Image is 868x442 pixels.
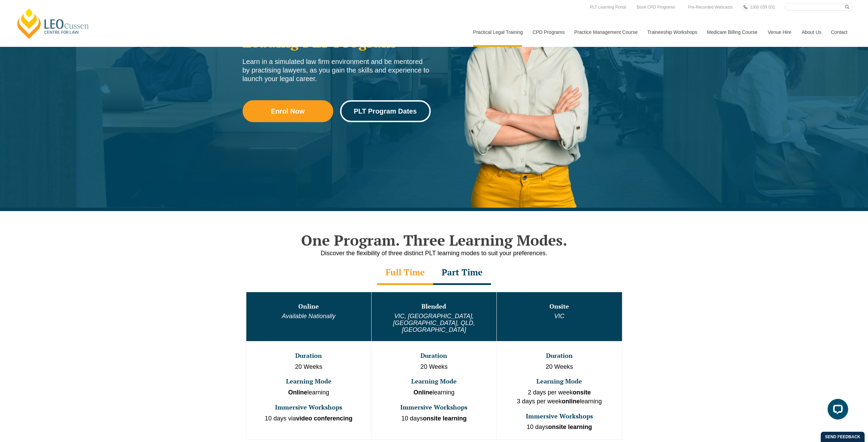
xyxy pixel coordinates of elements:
span: PLT Program Dates [354,108,417,115]
p: 20 Weeks [247,363,371,372]
a: [PERSON_NAME] Centre for Law [15,8,91,40]
p: 20 Weeks [372,363,496,372]
em: VIC [554,313,565,320]
p: 10 days via [247,414,371,423]
h2: One Program. Three Learning Modes. [239,232,629,249]
a: 1300 039 031 [748,3,777,11]
strong: Online [413,389,432,396]
p: 20 Weeks [497,363,621,372]
h3: Online [247,303,371,310]
a: Traineeship Workshops [642,17,702,47]
span: Enrol Now [271,108,305,115]
div: Part Time [433,261,491,285]
strong: online [562,398,580,405]
strong: onsite learning [423,415,467,422]
iframe: LiveChat chat widget [822,396,851,425]
h3: Immersive Workshops [372,404,496,411]
h3: Learning Mode [372,378,496,385]
h3: Immersive Workshops [247,404,371,411]
a: Practice Management Course [569,17,642,47]
a: About Us [796,17,826,47]
em: Available Nationally [282,313,336,320]
a: PLT Program Dates [340,100,431,122]
h3: Onsite [497,303,621,310]
strong: Online [288,389,307,396]
h3: Blended [372,303,496,310]
strong: onsite [573,389,591,396]
a: Pre-Recorded Webcasts [686,3,735,11]
a: Enrol Now [243,100,333,122]
div: Full Time [377,261,433,285]
h3: Duration [247,352,371,359]
a: Contact [826,17,853,47]
div: Learn in a simulated law firm environment and be mentored by practising lawyers, as you gain the ... [243,57,431,83]
h3: Learning Mode [497,378,621,385]
a: Practical Legal Training [468,17,528,47]
strong: video conferencing [296,415,352,422]
h2: Welcome to Australia’s Leading PLT Program [243,16,431,51]
h3: Learning Mode [247,378,371,385]
h3: Duration [372,352,496,359]
h3: Immersive Workshops [497,413,621,420]
h3: Duration [497,352,621,359]
a: Book CPD Programs [635,3,676,11]
p: 10 days [372,414,496,423]
p: learning [372,388,496,397]
p: 2 days per week 3 days per week learning [497,388,621,406]
p: 10 days [497,423,621,432]
p: learning [247,388,371,397]
a: Venue Hire [763,17,796,47]
a: CPD Programs [527,17,569,47]
span: 1300 039 031 [750,5,775,10]
p: Discover the flexibility of three distinct PLT learning modes to suit your preferences. [239,249,629,258]
strong: onsite learning [548,424,592,430]
em: VIC, [GEOGRAPHIC_DATA], [GEOGRAPHIC_DATA], QLD, [GEOGRAPHIC_DATA] [393,313,475,333]
a: Medicare Billing Course [702,17,763,47]
a: PLT Learning Portal [588,3,628,11]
